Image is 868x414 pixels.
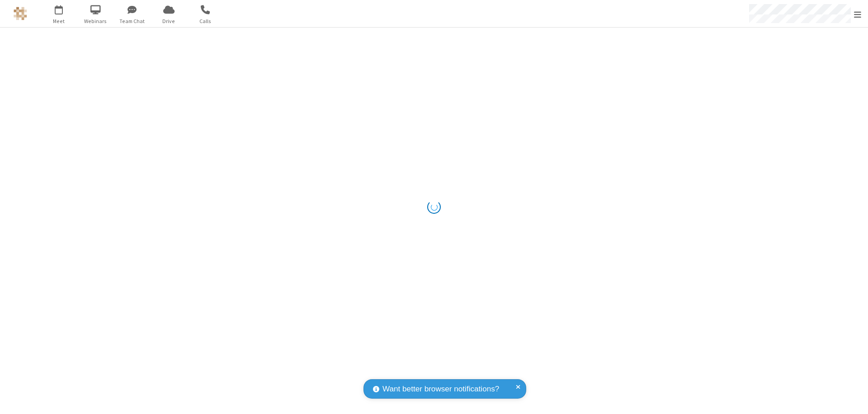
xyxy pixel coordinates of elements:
[115,17,149,25] span: Team Chat
[152,17,186,25] span: Drive
[42,17,76,25] span: Meet
[382,383,499,395] span: Want better browser notifications?
[189,17,222,25] span: Calls
[14,7,27,20] img: QA Selenium DO NOT DELETE OR CHANGE
[79,17,113,25] span: Webinars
